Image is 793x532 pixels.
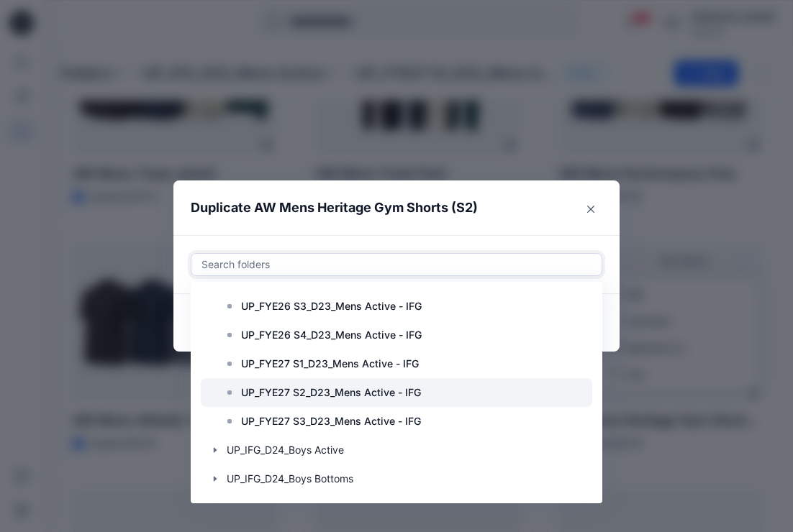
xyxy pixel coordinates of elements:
[191,198,478,218] p: Duplicate AW Mens Heritage Gym Shorts (S2)
[241,413,421,430] p: UP_FYE27 S3_D23_Mens Active - IFG
[241,298,422,315] p: UP_FYE26 S3_D23_Mens Active - IFG
[241,355,419,372] p: UP_FYE27 S1_D23_Mens Active - IFG
[241,384,421,401] p: UP_FYE27 S2_D23_Mens Active - IFG
[579,198,602,221] button: Close
[241,326,422,344] p: UP_FYE26 S4_D23_Mens Active - IFG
